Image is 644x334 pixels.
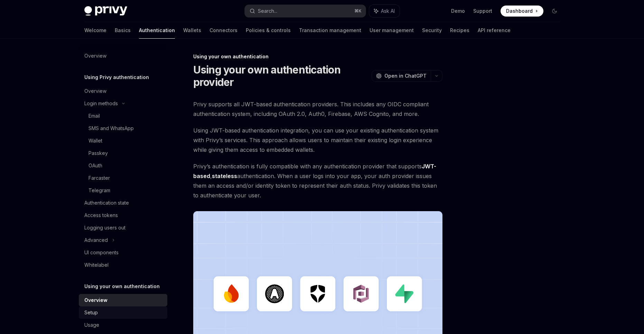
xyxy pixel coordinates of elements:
button: Search...⌘K [245,5,366,17]
div: Login methods [84,99,118,108]
div: Usage [84,321,99,329]
a: Telegram [79,184,167,197]
div: SMS and WhatsApp [88,124,134,132]
div: Overview [84,87,106,95]
a: Dashboard [501,6,543,17]
a: Transaction management [299,22,361,39]
a: stateless [212,173,237,180]
span: Privy’s authentication is fully compatible with any authentication provider that supports , authe... [193,161,442,200]
a: Authentication [139,22,175,39]
a: Authentication state [79,197,167,209]
div: Farcaster [88,174,110,182]
button: Ask AI [369,5,400,17]
h1: Using your own authentication provider [193,63,369,88]
a: Email [79,110,167,122]
a: Logging users out [79,222,167,234]
a: Wallets [183,22,201,39]
div: Search... [258,7,277,15]
button: Open in ChatGPT [372,70,431,82]
div: Email [88,112,100,120]
div: Wallet [88,137,102,145]
a: Access tokens [79,209,167,222]
a: Wallet [79,135,167,147]
a: API reference [478,22,511,39]
a: Overview [79,294,167,306]
a: Security [422,22,442,39]
a: Demo [451,8,465,14]
span: ⌘ K [354,8,362,14]
h5: Using your own authentication [84,282,160,291]
span: Open in ChatGPT [384,72,427,79]
div: Advanced [84,236,108,244]
img: dark logo [84,6,127,16]
a: OAuth [79,159,167,172]
a: Overview [79,85,167,97]
span: Dashboard [506,8,533,14]
span: Ask AI [381,8,395,14]
a: Overview [79,50,167,62]
div: Telegram [88,186,110,195]
a: Setup [79,306,167,319]
a: Welcome [84,22,106,39]
a: SMS and WhatsApp [79,122,167,135]
div: Logging users out [84,224,125,232]
a: Connectors [209,22,237,39]
a: Policies & controls [246,22,291,39]
a: Farcaster [79,172,167,184]
div: OAuth [88,161,102,170]
span: Using JWT-based authentication integration, you can use your existing authentication system with ... [193,126,442,155]
div: Setup [84,308,98,317]
a: Recipes [450,22,469,39]
a: Passkey [79,147,167,159]
a: UI components [79,246,167,259]
div: Overview [84,296,108,304]
a: User management [370,22,414,39]
div: Access tokens [84,211,118,219]
div: Whitelabel [84,261,109,269]
div: UI components [84,248,119,257]
div: Overview [84,52,106,60]
a: Basics [115,22,131,39]
div: Using your own authentication [193,53,442,60]
div: Passkey [88,149,108,157]
a: Usage [79,319,167,331]
a: Whitelabel [79,259,167,271]
button: Toggle dark mode [549,6,560,17]
a: Support [473,8,492,14]
div: Authentication state [84,199,129,207]
h5: Using Privy authentication [84,73,149,81]
span: Privy supports all JWT-based authentication providers. This includes any OIDC compliant authentic... [193,99,442,119]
